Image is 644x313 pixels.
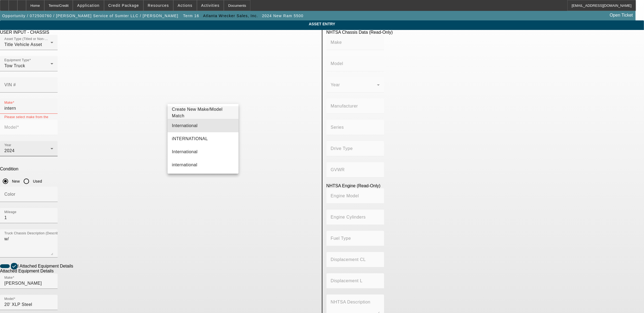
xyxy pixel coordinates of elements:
[182,11,200,21] button: Term 16
[178,3,193,8] span: Actions
[331,40,342,45] mat-label: Make
[4,37,54,41] mat-label: Asset Type (Titled or Non-Titled)
[262,14,304,18] span: 2024 New Ram 5500
[331,146,353,151] mat-label: Drive Type
[331,82,340,87] mat-label: Year
[203,14,258,18] span: Atlanta Wrecker Sales, Inc.
[32,179,42,184] label: Used
[4,148,15,153] span: 2024
[4,22,640,26] span: ASSET ENTRY
[4,192,15,197] mat-label: Color
[77,3,99,8] span: Application
[331,257,366,262] mat-label: Displacement CL
[4,297,14,301] mat-label: Model
[4,143,11,147] mat-label: Year
[331,215,366,219] mat-label: Engine Cylinders
[144,0,173,11] button: Resources
[10,264,73,269] label: Add Attached Equipment Details
[4,276,13,280] mat-label: Make
[183,14,199,18] span: Term 16
[108,3,139,8] span: Credit Package
[11,179,20,184] label: New
[4,59,29,62] mat-label: Equipment Type
[331,300,370,304] mat-label: NHTSA Description
[172,107,223,118] span: Create New Make/Model Match
[172,149,198,154] span: International
[331,236,351,241] mat-label: Fuel Type
[197,0,224,11] button: Activities
[2,14,178,18] span: Opportunity / 072500760 / [PERSON_NAME] Service of Sumter LLC / [PERSON_NAME]
[331,278,363,283] mat-label: Displacement L
[148,3,169,8] span: Resources
[331,104,358,108] mat-label: Manufacturer
[4,82,16,87] mat-label: VIN #
[202,11,259,21] button: Atlanta Wrecker Sales, Inc.
[4,232,96,235] mat-label: Truck Chassis Description (Describe the truck chassis only)
[172,162,197,167] span: international
[331,125,344,130] mat-label: Series
[261,11,305,21] button: 2024 New Ram 5500
[4,63,25,68] span: Tow Truck
[608,11,635,20] a: Open Ticket
[201,3,220,8] span: Activities
[4,101,13,105] mat-label: Make
[4,114,53,125] mat-error: Please select make from the list,create new if needed.
[172,123,198,128] span: International
[174,0,197,11] button: Actions
[73,0,103,11] button: Application
[331,194,359,198] mat-label: Engine Model
[331,61,343,66] mat-label: Model
[623,3,639,6] span: Delete asset
[104,0,143,11] button: Credit Package
[4,42,42,47] span: Title Vehicle Asset
[4,125,17,130] mat-label: Model
[331,167,345,172] mat-label: GVWR
[4,210,17,214] mat-label: Mileage
[172,136,208,141] span: iNTERNATIONAL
